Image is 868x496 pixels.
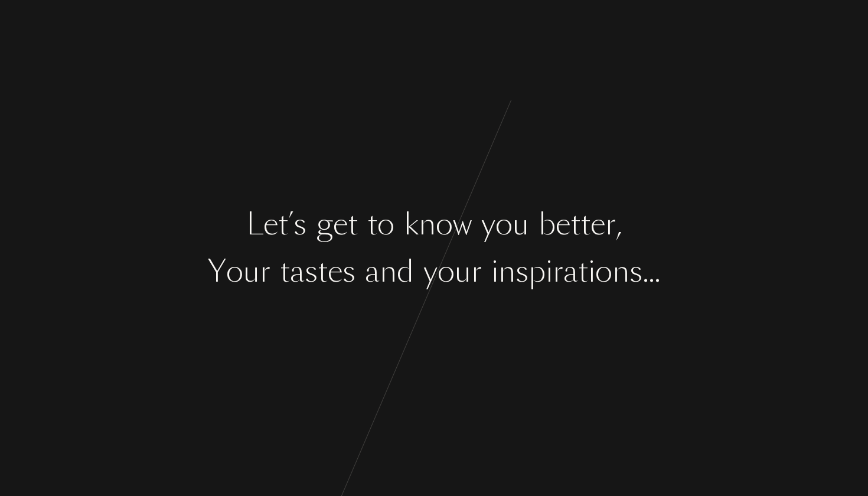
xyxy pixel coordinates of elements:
[316,203,333,247] div: g
[208,250,226,294] div: Y
[419,203,436,247] div: n
[495,203,513,247] div: o
[654,250,660,294] div: .
[528,250,546,294] div: p
[342,250,355,294] div: s
[588,250,595,294] div: i
[293,203,306,247] div: s
[642,250,648,294] div: .
[553,250,563,294] div: r
[305,250,318,294] div: s
[318,250,328,294] div: t
[246,203,263,247] div: L
[328,250,342,294] div: e
[570,203,580,247] div: t
[513,203,529,247] div: u
[243,250,260,294] div: u
[546,250,553,294] div: i
[578,250,588,294] div: t
[612,250,629,294] div: n
[404,203,419,247] div: k
[580,203,590,247] div: t
[423,250,438,294] div: y
[348,203,358,247] div: t
[556,203,570,247] div: e
[629,250,642,294] div: s
[595,250,612,294] div: o
[539,203,556,247] div: b
[288,203,293,247] div: ’
[377,203,394,247] div: o
[436,203,453,247] div: o
[481,203,495,247] div: y
[367,203,377,247] div: t
[590,203,605,247] div: e
[278,203,288,247] div: t
[471,250,482,294] div: r
[260,250,270,294] div: r
[563,250,578,294] div: a
[380,250,397,294] div: n
[438,250,455,294] div: o
[280,250,290,294] div: t
[263,203,278,247] div: e
[397,250,414,294] div: d
[453,203,472,247] div: w
[290,250,305,294] div: a
[498,250,515,294] div: n
[455,250,471,294] div: u
[648,250,654,294] div: .
[605,203,616,247] div: r
[515,250,528,294] div: s
[365,250,380,294] div: a
[226,250,243,294] div: o
[333,203,348,247] div: e
[491,250,498,294] div: i
[616,203,622,247] div: ,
